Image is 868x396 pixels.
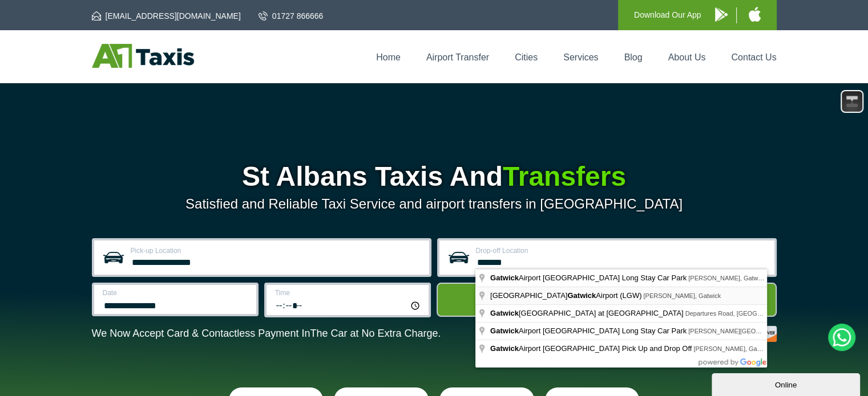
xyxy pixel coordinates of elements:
a: About Us [668,52,706,62]
a: 01727 866666 [259,10,324,22]
img: A1 Taxis St Albans LTD [92,44,194,68]
a: [EMAIL_ADDRESS][DOMAIN_NAME] [92,10,241,22]
span: Gatwick [490,273,519,282]
p: Satisfied and Reliable Taxi Service and airport transfers in [GEOGRAPHIC_DATA] [92,196,777,212]
a: Blog [624,52,642,62]
span: [GEOGRAPHIC_DATA] Airport (LGW) [490,291,643,300]
label: Date [103,289,249,296]
a: Services [563,52,598,62]
h1: St Albans Taxis And [92,163,777,190]
span: Gatwick [490,326,519,335]
iframe: chat widget [712,371,862,396]
label: Pick-up Location [131,247,422,254]
a: Contact Us [731,52,776,62]
span: Airport [GEOGRAPHIC_DATA] Long Stay Car Park [490,273,688,282]
a: Home [376,52,401,62]
a: Airport Transfer [426,52,489,62]
span: Airport [GEOGRAPHIC_DATA] Pick Up and Drop Off [490,344,693,353]
span: [PERSON_NAME], Gatwick [688,275,766,281]
span: Gatwick [490,309,519,317]
span: [GEOGRAPHIC_DATA] at [GEOGRAPHIC_DATA] [490,309,685,317]
button: Get Quote [437,283,777,317]
label: Drop-off Location [476,247,768,254]
img: A1 Taxis iPhone App [749,7,761,22]
p: We Now Accept Card & Contactless Payment In [92,328,441,340]
span: Airport [GEOGRAPHIC_DATA] Long Stay Car Park [490,326,688,335]
img: A1 Taxis Android App [715,7,728,22]
span: The Car at No Extra Charge. [310,328,441,339]
span: Transfers [503,161,626,191]
span: Gatwick [567,291,596,300]
span: [PERSON_NAME], Gatwick [643,292,721,299]
label: Time [275,289,422,296]
a: Cities [515,52,538,62]
span: Gatwick [490,344,519,353]
p: Download Our App [634,8,701,22]
span: [PERSON_NAME], Gatwick [693,345,771,352]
